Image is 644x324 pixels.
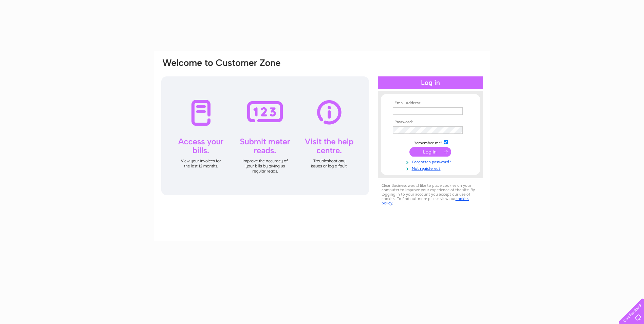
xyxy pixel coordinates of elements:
[393,158,470,165] a: Forgotten password?
[391,101,470,106] th: Email Address:
[382,196,469,205] a: cookies policy
[393,165,470,171] a: Not registered?
[378,180,483,209] div: Clear Business would like to place cookies on your computer to improve your experience of the sit...
[391,139,470,146] td: Remember me?
[391,120,470,125] th: Password:
[409,147,451,157] input: Submit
